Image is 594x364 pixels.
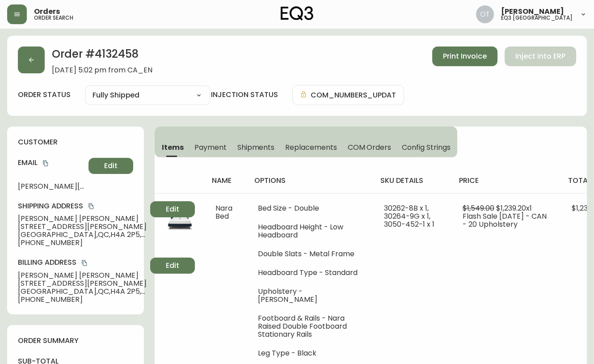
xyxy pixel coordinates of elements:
span: Config Strings [402,143,450,152]
span: [PHONE_NUMBER] [18,296,147,304]
h4: price [459,176,554,186]
button: Edit [150,201,195,217]
button: Print Invoice [432,47,497,66]
span: 30262-8B x 1, 30264-9G x 1, 3050-452-1 x 1 [384,203,434,229]
span: Shipments [237,143,275,152]
span: [GEOGRAPHIC_DATA] , QC , H4A 2P5 , CA [18,288,147,296]
span: Edit [166,204,179,214]
span: [PERSON_NAME][EMAIL_ADDRESS][PERSON_NAME][DOMAIN_NAME][PERSON_NAME] [18,182,85,190]
span: COM Orders [348,143,392,152]
h4: Email [18,158,85,168]
span: [GEOGRAPHIC_DATA] , QC , H4A 2P5 , CA [18,231,147,239]
li: Headboard Height - Low Headboard [258,223,362,239]
img: logo [281,6,314,21]
span: [PERSON_NAME] [501,8,564,15]
button: Edit [88,158,133,174]
li: Footboard & Rails - Nara Raised Double Footboard Stationary Rails [258,314,362,339]
span: Payment [194,143,227,152]
span: $1,549.00 [463,203,494,213]
span: Edit [104,161,118,171]
span: Orders [34,8,60,15]
span: [PHONE_NUMBER] [18,239,147,247]
span: Replacements [285,143,337,152]
button: Edit [150,258,195,274]
span: Print Invoice [443,51,487,61]
span: Nara Bed [215,203,232,221]
span: [STREET_ADDRESS][PERSON_NAME] [18,279,147,288]
h4: customer [18,137,133,147]
img: e6d60a6b-e39b-49ab-9f1c-4513b50bf814Optional[nara-fabric-button-tufted-bed].jpg [165,204,194,233]
h4: Billing Address [18,258,147,267]
li: Headboard Type - Standard [258,269,362,277]
label: order status [18,90,71,100]
button: copy [87,202,96,211]
span: Edit [166,261,179,271]
span: [PERSON_NAME] [PERSON_NAME] [18,271,147,279]
li: Double Slats - Metal Frame [258,250,362,258]
h5: eq3 [GEOGRAPHIC_DATA] [501,15,573,21]
button: copy [41,159,50,168]
li: Leg Type - Black [258,349,362,357]
span: $1,239.20 x 1 [496,203,532,213]
h4: sku details [380,176,444,186]
span: [DATE] 5:02 pm from CA_EN [52,66,152,74]
img: 5d4d18d254ded55077432b49c4cb2919 [476,5,494,23]
span: [PERSON_NAME] [PERSON_NAME] [18,215,147,223]
h4: order summary [18,336,133,346]
h4: Shipping Address [18,201,147,211]
h5: order search [34,15,73,21]
button: copy [80,258,89,267]
h4: injection status [211,90,278,100]
li: Upholstery - [PERSON_NAME] [258,288,362,304]
li: Bed Size - Double [258,204,362,212]
h4: name [212,176,240,186]
span: [STREET_ADDRESS][PERSON_NAME] [18,223,147,231]
span: Items [162,143,184,152]
h4: options [254,176,366,186]
h2: Order # 4132458 [52,47,152,66]
span: Flash Sale [DATE] - CAN - 20 Upholstery [463,211,547,229]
